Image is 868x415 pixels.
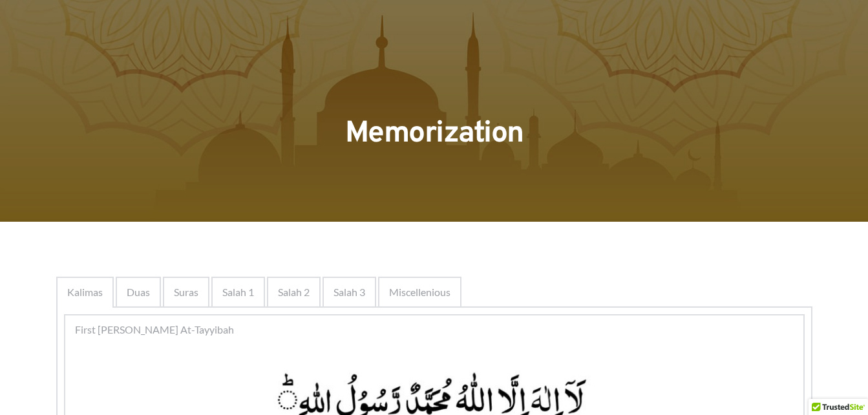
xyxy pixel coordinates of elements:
[389,284,450,300] span: Miscellenious
[174,284,198,300] span: Suras
[345,115,524,153] span: Memorization
[67,284,103,300] span: Kalimas
[75,322,234,337] span: First [PERSON_NAME] At-Tayyibah
[127,284,150,300] span: Duas
[333,284,365,300] span: Salah 3
[222,284,254,300] span: Salah 1
[278,284,310,300] span: Salah 2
